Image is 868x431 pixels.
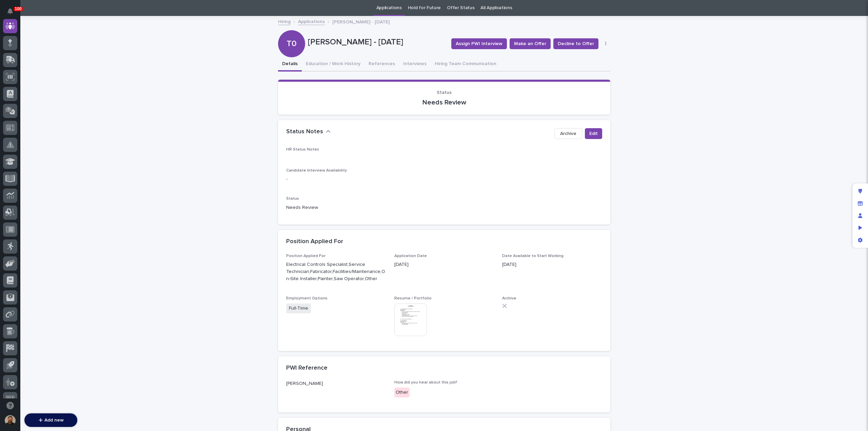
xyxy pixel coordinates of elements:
[286,380,386,387] p: [PERSON_NAME]
[560,130,576,137] span: Archive
[854,185,866,197] div: Edit layout
[7,110,12,115] div: 📖
[286,176,602,183] p: -
[48,125,82,131] a: Powered byPylon
[286,128,323,136] h2: Status Notes
[7,6,20,20] img: Stacker
[308,37,446,47] p: [PERSON_NAME] - [DATE]
[437,90,452,95] span: Status
[286,303,311,313] span: Full-Time
[286,204,602,211] p: Needs Review
[394,380,457,385] span: How did you hear about this job?
[394,261,494,268] p: [DATE]
[286,238,343,246] h2: Position Applied For
[589,130,598,137] span: Edit
[3,413,17,428] button: users-avatar
[854,222,866,234] div: Preview as
[394,388,410,397] div: Other
[585,128,602,139] button: Edit
[286,169,347,173] span: Candidate Interview Availability
[67,125,82,131] span: Pylon
[854,234,866,246] div: App settings
[286,261,386,282] p: Electrical Controls Specialist,Service Technician,Fabricator,Facilities/Maintenance,On-Site Insta...
[502,254,564,258] span: Date Available to Start Working
[394,296,432,300] span: Resume / Portfolio
[15,6,22,11] p: 100
[854,197,866,210] div: Manage fields and data
[286,98,602,106] p: Needs Review
[502,296,516,300] span: Archive
[7,38,123,48] p: How can we help?
[23,75,111,82] div: Start new chat
[7,27,123,38] p: Welcome 👋
[364,57,399,72] button: References
[3,4,17,18] button: Notifications
[278,57,302,72] button: Details
[502,261,602,268] p: [DATE]
[286,296,328,300] span: Employment Options
[7,75,19,87] img: 1736555164131-43832dd5-751b-4058-ba23-39d91318e5a0
[854,210,866,222] div: Manage users
[40,106,89,118] a: 🔗Onboarding Call
[286,148,319,152] span: HR Status Notes
[431,57,500,72] button: Hiring Team Communication
[278,17,291,25] a: Hiring
[8,8,17,19] div: Notifications100
[332,18,390,25] p: [PERSON_NAME] - [DATE]
[514,40,546,47] span: Make an Offer
[286,365,328,372] h2: PWI Reference
[14,109,37,116] span: Help Docs
[286,254,325,258] span: Position Applied For
[23,82,86,87] div: We're available if you need us!
[510,38,551,49] button: Make an Offer
[49,109,86,116] span: Onboarding Call
[399,57,431,72] button: Interviews
[558,40,594,47] span: Decline to Offer
[286,197,299,201] span: Status
[302,57,364,72] button: Education / Work History
[298,17,325,25] a: Applications
[554,128,582,139] button: Archive
[456,40,502,47] span: Assign PWI Interview
[451,38,507,49] button: Assign PWI Interview
[286,128,331,136] button: Status Notes
[553,38,598,49] button: Decline to Offer
[3,398,17,413] button: Open support chat
[4,106,40,118] a: 📖Help Docs
[394,254,427,258] span: Application Date
[42,110,48,115] div: 🔗
[24,413,77,427] button: Add new
[115,77,123,85] button: Start new chat
[278,12,305,48] div: T0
